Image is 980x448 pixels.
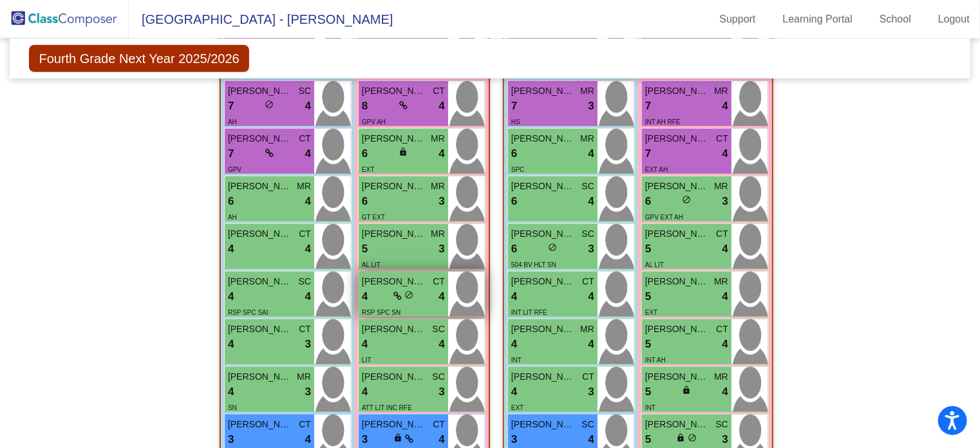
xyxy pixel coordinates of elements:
span: 4 [589,193,594,210]
span: CT [582,275,594,288]
span: [GEOGRAPHIC_DATA] - [PERSON_NAME] [129,9,393,30]
span: CT [716,227,728,241]
span: AH [228,214,237,221]
span: 3 [722,193,728,210]
span: 3 [589,384,594,400]
span: RSP SPC SAI [228,309,269,316]
span: 4 [439,145,445,162]
span: EXT [362,166,374,173]
span: 4 [362,384,368,400]
span: 3 [439,384,445,400]
span: 4 [511,384,517,400]
span: 3 [722,431,728,448]
span: SC [433,370,445,384]
span: 4 [228,384,234,400]
span: 3 [228,431,234,448]
span: [PERSON_NAME] [511,418,576,431]
span: 7 [645,98,651,115]
span: EXT AH [645,166,668,173]
span: [PERSON_NAME] [645,418,710,431]
span: 4 [305,145,311,162]
span: [PERSON_NAME] [362,418,426,431]
span: [PERSON_NAME] [511,180,576,193]
span: lock [682,386,691,395]
span: 7 [511,98,517,115]
span: MR [714,275,728,288]
span: [PERSON_NAME] [362,132,426,145]
span: 4 [305,288,311,305]
span: 5 [645,241,651,257]
span: 5 [645,431,651,448]
span: 4 [305,241,311,257]
span: AL LIT [362,261,381,268]
span: [PERSON_NAME] [511,84,576,98]
span: CT [716,322,728,336]
span: [PERSON_NAME] [228,180,292,193]
span: CT [433,84,445,98]
span: SC [582,180,594,193]
span: CT [433,418,445,431]
span: 4 [511,336,517,353]
span: INT AH [645,357,666,364]
span: 4 [589,288,594,305]
span: [PERSON_NAME] [362,370,426,384]
span: SC [433,322,445,336]
span: GPV AH [362,118,386,126]
span: [PERSON_NAME] [228,227,292,241]
span: Fourth Grade Next Year 2025/2026 [29,45,249,72]
span: INT LIT RFE [511,309,547,316]
span: 5 [645,384,651,400]
span: [PERSON_NAME] [511,275,576,288]
span: [PERSON_NAME] [645,132,710,145]
a: School [869,9,921,30]
a: Support [710,9,766,30]
span: MR [297,370,311,384]
span: [PERSON_NAME] [228,322,292,336]
span: [PERSON_NAME] [228,84,292,98]
span: [PERSON_NAME] [645,322,710,336]
span: 6 [511,193,517,210]
span: 4 [439,336,445,353]
span: 4 [722,384,728,400]
span: SN [228,404,237,411]
span: MR [714,84,728,98]
span: [PERSON_NAME] [511,370,576,384]
span: 5 [362,241,368,257]
span: do_not_disturb_alt [404,290,413,299]
span: do_not_disturb_alt [688,433,697,442]
span: SC [299,275,311,288]
span: 4 [228,241,234,257]
span: MR [580,132,594,145]
span: SC [582,418,594,431]
span: 4 [722,336,728,353]
span: 3 [511,431,517,448]
span: 6 [645,193,651,210]
span: 6 [511,241,517,257]
span: CT [299,132,311,145]
span: MR [431,227,445,241]
span: EXT [645,309,657,316]
span: CT [582,370,594,384]
span: GPV EXT AH [645,214,683,221]
span: 3 [439,241,445,257]
span: [PERSON_NAME] [362,322,426,336]
span: CT [716,132,728,145]
span: [PERSON_NAME] [511,227,576,241]
span: [PERSON_NAME] [362,84,426,98]
span: [PERSON_NAME] [362,227,426,241]
span: SPC [511,166,525,173]
a: Logout [928,9,980,30]
span: [PERSON_NAME] [228,418,292,431]
span: 6 [511,145,517,162]
span: [PERSON_NAME] [228,275,292,288]
span: GT EXT [362,214,385,221]
span: 6 [228,193,234,210]
span: 504 BV HLT SN [511,261,556,268]
span: [PERSON_NAME] [228,370,292,384]
span: MR [431,132,445,145]
span: 4 [589,431,594,448]
span: 3 [439,193,445,210]
span: 4 [228,336,234,353]
span: [PERSON_NAME] [362,180,426,193]
span: RSP SPC SN [362,309,400,316]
